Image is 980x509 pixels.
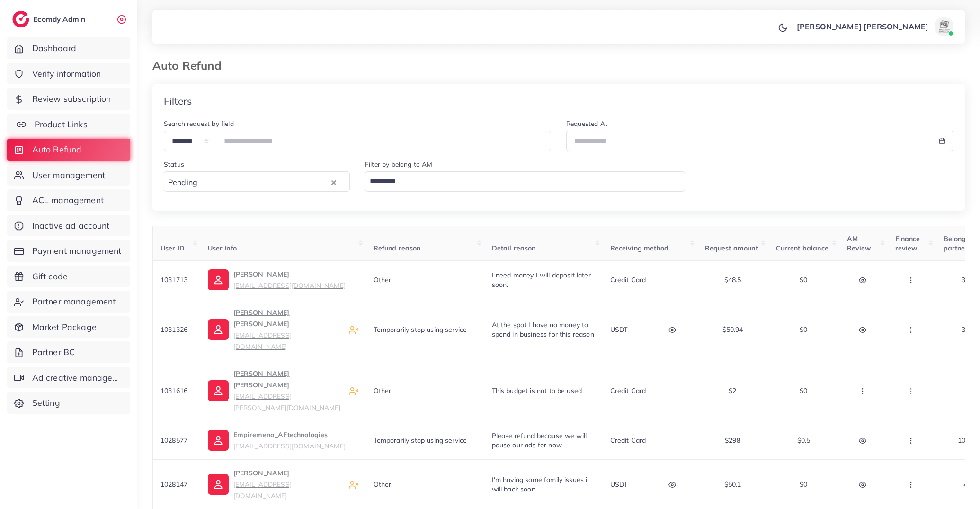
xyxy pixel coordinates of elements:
[610,324,628,335] p: USDT
[32,68,101,80] span: Verify information
[374,436,467,445] span: Temporarily stop using service
[492,386,582,395] span: This budget is not to be used
[935,17,953,36] img: avatar
[164,160,184,169] label: Status
[7,88,130,110] a: Review subscription
[724,276,741,284] span: $48.5
[729,386,736,395] span: $2
[32,346,75,358] span: Partner BC
[492,321,594,339] span: At the spot I have no money to spend in business for this reason
[160,325,187,334] span: 1031326
[944,234,978,252] span: Belong to partner ID
[32,93,111,105] span: Review subscription
[800,386,807,395] span: $0
[724,480,741,489] span: $50.1
[366,173,673,189] input: Search for option
[32,372,123,384] span: Ad creative management
[705,244,758,252] span: Request amount
[7,392,130,414] a: Setting
[233,429,346,452] p: Empiremena_AFtechnologies
[208,430,229,451] img: ic-user-info.36bf1079.svg
[895,234,920,252] span: Finance review
[610,385,646,396] p: Credit card
[7,316,130,338] a: Market Package
[208,307,341,352] a: [PERSON_NAME] [PERSON_NAME][EMAIL_ADDRESS][DOMAIN_NAME]
[160,386,187,395] span: 1031616
[610,435,646,446] p: Credit card
[208,474,229,495] img: ic-user-info.36bf1079.svg
[374,325,467,334] span: Temporarily stop using service
[492,271,591,289] span: I need money I will deposit later soon.
[365,160,433,169] label: Filter by belong to AM
[233,331,292,350] small: [EMAIL_ADDRESS][DOMAIN_NAME]
[208,368,341,413] a: [PERSON_NAME] [PERSON_NAME][EMAIL_ADDRESS][PERSON_NAME][DOMAIN_NAME]
[164,119,234,128] label: Search request by field
[722,325,743,334] span: $50.94
[331,177,336,188] button: Clear Selected
[35,118,88,131] span: Product Links
[233,392,341,411] small: [EMAIL_ADDRESS][PERSON_NAME][DOMAIN_NAME]
[7,164,130,186] a: User management
[208,269,229,290] img: ic-user-info.36bf1079.svg
[208,467,341,501] a: [PERSON_NAME][EMAIL_ADDRESS][DOMAIN_NAME]
[32,295,116,308] span: Partner management
[610,274,646,286] p: Credit card
[160,244,185,252] span: User ID
[208,380,229,401] img: ic-user-info.36bf1079.svg
[800,325,807,334] span: $0
[32,169,105,181] span: User management
[160,480,187,489] span: 1028147
[847,234,871,252] span: AM Review
[160,276,187,284] span: 1031713
[208,268,346,291] a: [PERSON_NAME][EMAIL_ADDRESS][DOMAIN_NAME]
[164,95,192,107] h4: Filters
[233,467,341,501] p: [PERSON_NAME]
[33,15,88,24] h2: Ecomdy Admin
[7,139,130,161] a: Auto Refund
[800,480,807,489] span: $0
[233,442,346,450] small: [EMAIL_ADDRESS][DOMAIN_NAME]
[492,244,536,252] span: Detail reason
[208,244,237,252] span: User Info
[492,431,587,449] span: Please refund because we will pause our ads for now
[374,276,392,284] span: Other
[208,319,229,340] img: ic-user-info.36bf1079.svg
[7,367,130,389] a: Ad creative management
[7,240,130,262] a: Payment management
[776,244,829,252] span: Current balance
[208,429,346,452] a: Empiremena_AFtechnologies[EMAIL_ADDRESS][DOMAIN_NAME]
[200,173,329,189] input: Search for option
[800,276,807,284] span: $0
[233,268,346,291] p: [PERSON_NAME]
[7,189,130,211] a: ACL management
[233,480,292,500] small: [EMAIL_ADDRESS][DOMAIN_NAME]
[374,386,392,395] span: Other
[32,194,104,206] span: ACL management
[365,171,685,192] div: Search for option
[12,11,29,27] img: logo
[610,479,628,490] p: USDT
[164,171,350,192] div: Search for option
[32,397,60,409] span: Setting
[233,307,341,352] p: [PERSON_NAME] [PERSON_NAME]
[7,291,130,313] a: Partner management
[7,37,130,59] a: Dashboard
[32,143,82,156] span: Auto Refund
[797,21,928,32] p: [PERSON_NAME] [PERSON_NAME]
[233,281,346,289] small: [EMAIL_ADDRESS][DOMAIN_NAME]
[32,270,68,283] span: Gift code
[7,215,130,237] a: Inactive ad account
[233,368,341,413] p: [PERSON_NAME] [PERSON_NAME]
[792,17,957,36] a: [PERSON_NAME] [PERSON_NAME]avatar
[725,436,740,445] span: $298
[963,480,979,489] span: 4958
[7,266,130,287] a: Gift code
[160,436,187,445] span: 1028577
[492,475,588,493] span: I'm having some family issues i will back soon
[7,114,130,135] a: Product Links
[152,59,229,72] h3: Auto Refund
[374,480,392,489] span: Other
[166,176,199,189] span: Pending
[32,321,97,333] span: Market Package
[12,11,88,27] a: logoEcomdy Admin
